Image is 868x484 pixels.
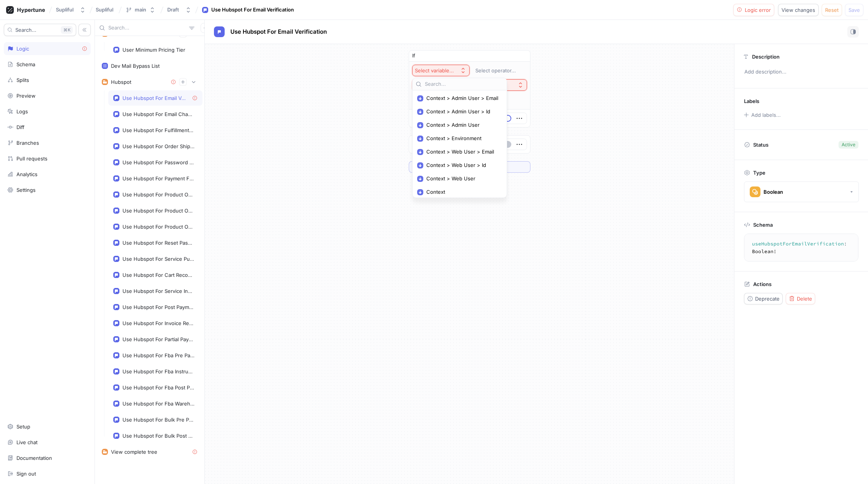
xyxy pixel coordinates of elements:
[412,65,470,76] button: Select variable...
[122,143,194,149] div: Use Hubspot For Order Shipped
[111,449,157,455] div: View complete tree
[122,352,194,358] div: Use Hubspot For Fba Pre Payment
[752,54,780,60] p: Description
[426,108,498,115] span: Context > Admin User > Id
[16,93,36,99] div: Preview
[211,6,294,14] div: Use Hubspot For Email Verification
[16,124,24,130] div: Diff
[426,122,498,128] span: Context > Admin User
[848,8,860,12] span: Save
[15,28,36,32] span: Search...
[122,433,194,439] div: Use Hubspot For Bulk Post Payment
[122,111,194,117] div: Use Hubspot For Email Change
[764,189,783,195] div: Boolean
[426,189,498,195] span: Context
[16,155,47,162] div: Pull requests
[426,175,498,182] span: Context > Web User
[845,4,863,16] button: Save
[230,29,327,35] span: Use Hubspot For Email Verification
[755,296,780,301] span: Deprecate
[741,110,783,120] button: Add labels...
[167,7,179,13] div: Draft
[733,4,775,16] button: Logic error
[753,222,773,228] p: Schema
[122,304,194,310] div: Use Hubspot For Post Payment Invoice
[122,159,194,165] div: Use Hubspot For Password Changed
[782,8,815,12] span: View changes
[741,65,861,78] p: Add description...
[16,61,35,67] div: Schema
[753,281,772,287] p: Actions
[164,3,194,16] button: Draft
[122,320,194,326] div: Use Hubspot For Invoice Reminder
[111,79,131,85] div: Hubspot
[744,98,759,104] p: Labels
[4,24,76,36] button: Search...K
[16,46,29,52] div: Logic
[16,108,28,114] div: Logs
[786,293,815,304] button: Delete
[122,3,158,16] button: main
[135,7,146,13] div: main
[108,24,186,32] input: Search...
[122,191,194,198] div: Use Hubspot For Product OOS Start
[415,67,454,74] div: Select variable...
[778,4,819,16] button: View changes
[122,240,194,246] div: Use Hubspot For Reset Password
[426,162,498,168] span: Context > Web User > Id
[753,170,765,176] p: Type
[122,336,194,342] div: Use Hubspot For Partial Payment Reminder
[122,384,194,391] div: Use Hubspot For Fba Post Payment
[53,3,89,16] button: Supliful
[745,8,771,12] span: Logic error
[122,288,194,294] div: Use Hubspot For Service Instructions
[56,7,73,13] div: Supliful
[122,127,194,133] div: Use Hubspot For Fulfillment Rejected
[16,187,36,193] div: Settings
[122,256,194,262] div: Use Hubspot For Service Purchase
[16,439,38,445] div: Live chat
[122,95,186,101] div: Use Hubspot For Email Verification
[16,455,52,461] div: Documentation
[825,8,839,12] span: Reset
[122,417,194,423] div: Use Hubspot For Bulk Pre Payment
[425,80,504,88] input: Search...
[4,451,91,464] a: Documentation
[412,52,415,60] p: If
[122,47,185,53] div: User Minimum Pricing Tier
[744,181,859,202] button: Boolean
[61,26,73,34] div: K
[426,135,498,142] span: Context > Environment
[16,140,39,146] div: Branches
[16,77,29,83] div: Splits
[426,149,498,155] span: Context > Web User > Email
[122,224,194,230] div: Use Hubspot For Product OOS End
[111,63,160,69] div: Dev Mail Bypass List
[96,7,113,12] span: Supliful
[797,296,812,301] span: Delete
[16,171,38,177] div: Analytics
[842,141,855,148] div: Active
[122,208,194,214] div: Use Hubspot For Product OOS Extend
[122,368,194,374] div: Use Hubspot For Fba Instructions
[122,272,194,278] div: Use Hubspot For Cart Recovery
[475,67,516,74] div: Select operator...
[822,4,842,16] button: Reset
[744,293,783,304] button: Deprecate
[753,139,768,150] p: Status
[16,423,30,430] div: Setup
[426,95,498,101] span: Context > Admin User > Email
[16,471,36,477] div: Sign out
[122,401,194,407] div: Use Hubspot For Fba Warehouse Notification
[472,65,527,76] button: Select operator...
[122,175,194,181] div: Use Hubspot For Payment Failed
[751,113,781,118] div: Add labels...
